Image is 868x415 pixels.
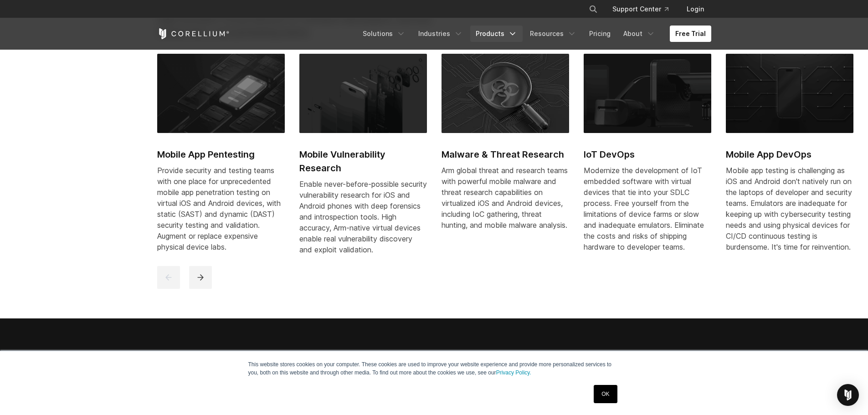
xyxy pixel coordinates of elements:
a: Corellium Home [157,28,230,39]
img: Mobile App DevOps [726,54,853,133]
img: Mobile Vulnerability Research [299,54,427,133]
a: Privacy Policy. [496,369,531,376]
div: Arm global threat and research teams with powerful mobile malware and threat research capabilitie... [442,165,569,231]
a: OK [594,385,617,403]
div: Modernize the development of IoT embedded software with virtual devices that tie into your SDLC p... [584,165,711,252]
div: Provide security and testing teams with one place for unprecedented mobile app penetration testin... [157,165,285,252]
p: This website stores cookies on your computer. These cookies are used to improve your website expe... [248,360,620,377]
div: Navigation Menu [357,26,711,42]
a: Products [470,26,523,42]
div: Enable never-before-possible security vulnerability research for iOS and Android phones with deep... [299,179,427,255]
h2: Mobile Vulnerability Research [299,148,427,175]
img: IoT DevOps [584,54,711,133]
a: Mobile App Pentesting Mobile App Pentesting Provide security and testing teams with one place for... [157,54,285,263]
a: About [618,26,661,42]
a: Resources [524,26,582,42]
div: Open Intercom Messenger [837,384,859,406]
h2: Mobile App Pentesting [157,148,285,161]
h2: Malware & Threat Research [442,148,569,161]
a: Mobile Vulnerability Research Mobile Vulnerability Research Enable never-before-possible security... [299,54,427,266]
a: Free Trial [670,26,711,42]
button: Search [585,1,601,17]
a: Login [679,1,711,17]
a: Solutions [357,26,411,42]
img: Malware & Threat Research [442,54,569,133]
a: Pricing [584,26,616,42]
img: Mobile App Pentesting [157,54,285,133]
a: Industries [413,26,468,42]
h2: Mobile App DevOps [726,148,853,161]
div: Mobile app testing is challenging as iOS and Android don't natively run on the laptops of develop... [726,165,853,252]
div: Navigation Menu [578,1,711,17]
a: Malware & Threat Research Malware & Threat Research Arm global threat and research teams with pow... [442,54,569,241]
a: Support Center [605,1,676,17]
button: previous [157,266,180,289]
a: IoT DevOps IoT DevOps Modernize the development of IoT embedded software with virtual devices tha... [584,54,711,263]
h2: IoT DevOps [584,148,711,161]
button: next [189,266,212,289]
